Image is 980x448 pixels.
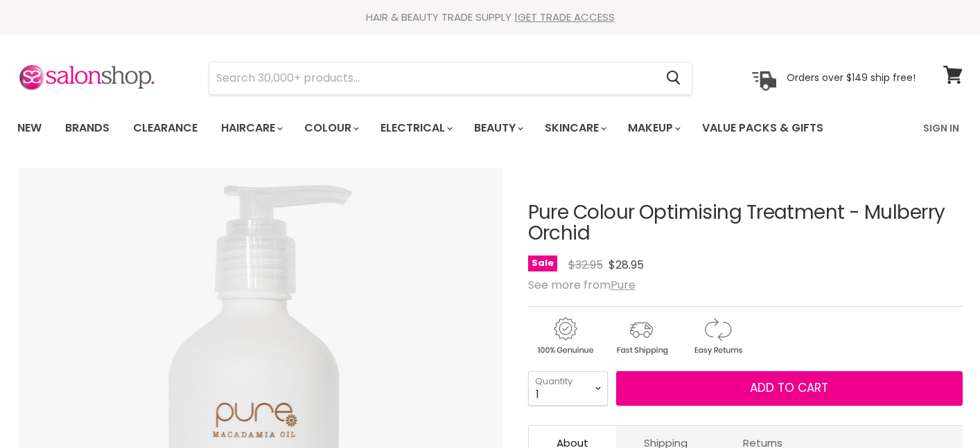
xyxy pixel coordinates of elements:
[464,114,532,143] a: Beauty
[528,371,608,406] select: Quantity
[370,114,461,143] a: Electrical
[604,315,678,357] img: shipping.gif
[211,114,291,143] a: Haircare
[528,277,636,293] span: See more from
[915,114,968,143] a: Sign In
[655,62,692,94] button: Search
[609,257,644,273] span: $28.95
[209,62,692,95] form: Product
[611,277,636,293] a: Pure
[681,315,754,357] img: returns.gif
[55,114,120,143] a: Brands
[618,114,689,143] a: Makeup
[7,108,875,148] ul: Main menu
[528,315,602,357] img: genuine.gif
[534,114,615,143] a: Skincare
[518,10,615,24] a: GET TRADE ACCESS
[123,114,208,143] a: Clearance
[616,371,963,406] button: Add to cart
[692,114,834,143] a: Value Packs & Gifts
[209,62,655,94] input: Search
[528,202,963,245] h1: Pure Colour Optimising Treatment - Mulberry Orchid
[787,71,916,84] p: Orders over $149 ship free!
[568,257,603,273] span: $32.95
[294,114,367,143] a: Colour
[7,114,52,143] a: New
[528,256,557,271] span: Sale
[750,379,828,396] span: Add to cart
